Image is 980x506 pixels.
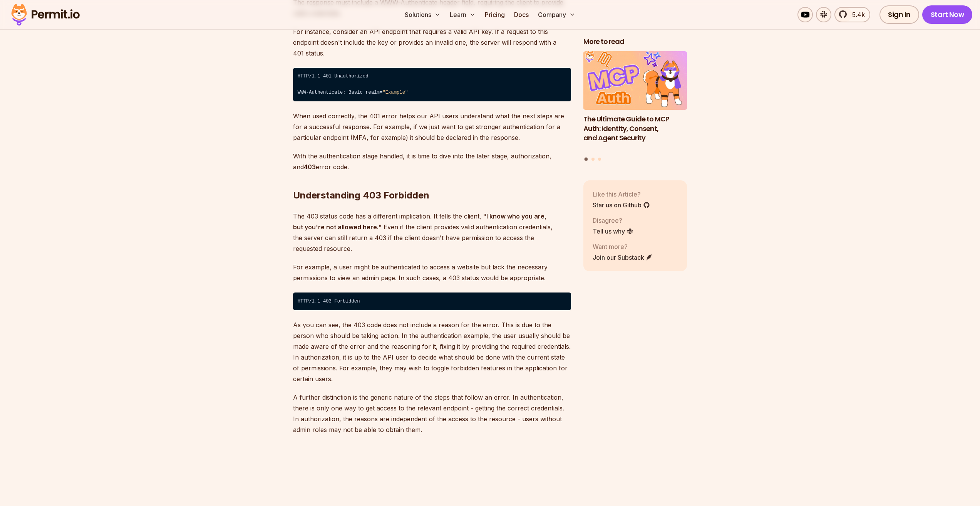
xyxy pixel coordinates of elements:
[293,262,571,283] p: For example, a user might be authenticated to access a website but lack the necessary permissions...
[293,111,571,143] p: When used correctly, the 401 error helps our API users understand what the next steps are for a s...
[293,151,571,172] p: With the authentication stage handled, it is time to dive into the later stage, authorization, an...
[511,7,532,22] a: Docs
[8,2,83,28] img: Permit logo
[583,51,687,153] a: The Ultimate Guide to MCP Auth: Identity, Consent, and Agent SecurityThe Ultimate Guide to MCP Au...
[591,157,595,160] button: Go to slide 2
[593,226,633,235] a: Tell us why
[293,319,571,384] p: As you can see, the 403 code does not include a reason for the error. This is due to the person w...
[583,114,687,143] h3: The Ultimate Guide to MCP Auth: Identity, Consent, and Agent Security
[293,26,571,59] p: For instance, consider an API endpoint that requires a valid API key. If a request to this endpoi...
[585,157,588,161] button: Go to slide 1
[293,68,571,102] code: HTTP/1.1 401 Unauthorized ⁠ WWW-Authenticate: Basic realm=
[583,37,687,47] h2: More to read
[879,5,919,24] a: Sign In
[834,7,870,22] a: 5.4k
[304,163,316,171] strong: 403
[293,392,571,435] p: A further distinction is the generic nature of the steps that follow an error. In authentication,...
[593,200,650,209] a: Star us on Github
[447,7,479,22] button: Learn
[402,7,444,22] button: Solutions
[583,51,687,153] li: 1 of 3
[848,10,865,19] span: 5.4k
[482,7,508,22] a: Pricing
[922,5,973,24] a: Start Now
[593,242,653,251] p: Want more?
[583,51,687,162] div: Posts
[598,157,601,160] button: Go to slide 3
[583,51,687,110] img: The Ultimate Guide to MCP Auth: Identity, Consent, and Agent Security
[293,211,571,254] p: The 403 status code has a different implication. It tells the client, " " Even if the client prov...
[593,252,653,262] a: Join our Substack
[535,7,578,22] button: Company
[293,293,571,310] code: HTTP/1.1 403 Forbidden
[593,189,650,198] p: Like this Article?
[382,90,408,95] span: "Example"
[593,215,633,225] p: Disagree?
[293,158,571,202] h2: Understanding 403 Forbidden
